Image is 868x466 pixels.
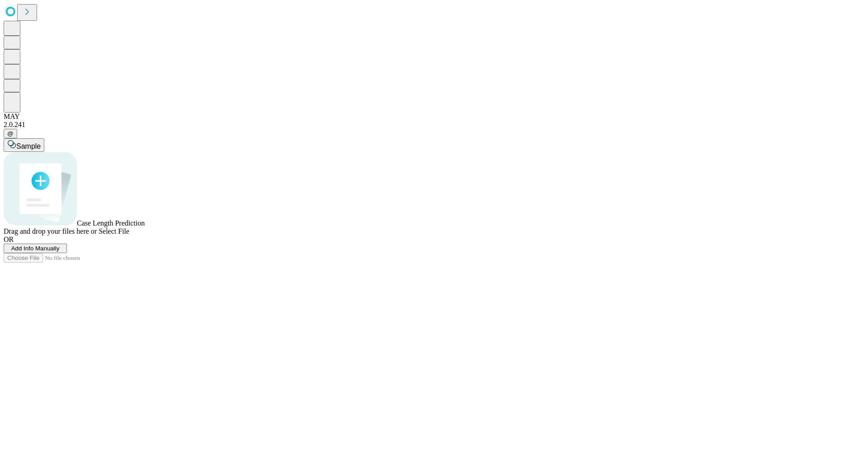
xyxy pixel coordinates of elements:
div: MAY [4,113,864,121]
span: Case Length Prediction [77,219,145,227]
span: Drag and drop your files here or [4,227,97,235]
span: @ [7,130,14,137]
span: Select File [99,227,129,235]
span: Sample [16,142,41,150]
div: 2.0.241 [4,121,864,129]
button: Add Info Manually [4,244,67,253]
span: Add Info Manually [11,245,60,252]
button: @ [4,129,17,138]
span: OR [4,235,14,243]
button: Sample [4,138,44,152]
